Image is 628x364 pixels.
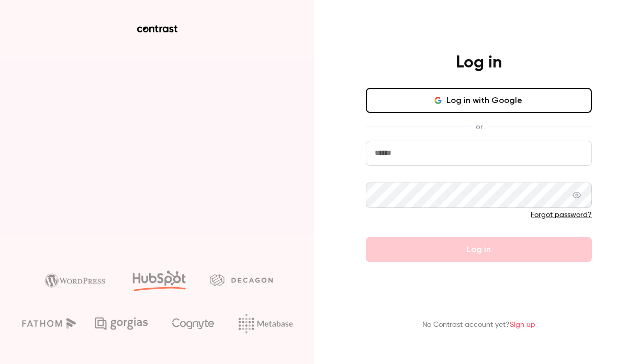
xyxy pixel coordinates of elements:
a: Forgot password? [531,211,592,219]
span: or [470,121,488,132]
button: Log in with Google [366,88,592,113]
img: decagon [210,274,273,286]
a: Sign up [510,321,535,328]
p: No Contrast account yet? [422,320,535,331]
h4: Log in [456,52,502,73]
